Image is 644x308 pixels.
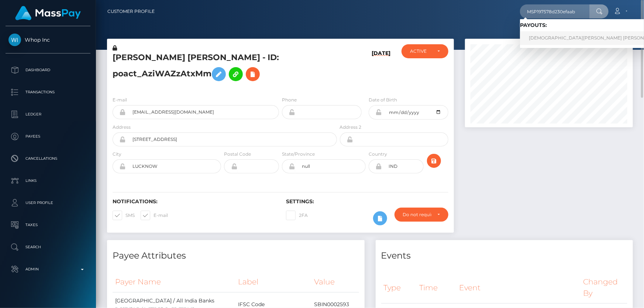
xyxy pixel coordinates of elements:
[113,151,121,158] label: City
[113,97,127,103] label: E-mail
[8,34,21,46] img: Whop Inc
[381,249,628,262] h4: Events
[6,260,90,278] a: Admin
[113,124,131,131] label: Address
[224,151,251,158] label: Postal Code
[6,216,90,234] a: Taxes
[403,212,431,218] div: Do not require
[8,197,87,208] p: User Profile
[8,264,87,275] p: Admin
[6,194,90,212] a: User Profile
[235,272,311,292] th: Label
[8,131,87,142] p: Payees
[372,50,390,87] h6: [DATE]
[141,211,168,220] label: E-mail
[113,52,333,85] h5: [PERSON_NAME] [PERSON_NAME] - ID: poact_AziWAZzAtxMm
[6,37,90,43] span: Whop Inc
[8,109,87,120] p: Ledger
[8,219,87,231] p: Taxes
[6,61,90,79] a: Dashboard
[8,65,87,76] p: Dashboard
[311,272,359,292] th: Value
[282,97,297,103] label: Phone
[369,97,397,103] label: Date of Birth
[8,153,87,164] p: Cancellations
[520,4,589,18] input: Search...
[6,238,90,256] a: Search
[410,48,431,54] div: ACTIVE
[286,198,448,205] h6: Settings:
[15,6,81,20] img: MassPay Logo
[113,249,359,262] h4: Payee Attributes
[6,149,90,168] a: Cancellations
[417,272,457,303] th: Time
[457,272,581,303] th: Event
[113,272,235,292] th: Payer Name
[6,83,90,101] a: Transactions
[6,172,90,190] a: Links
[381,272,417,303] th: Type
[6,127,90,146] a: Payees
[6,105,90,124] a: Ledger
[340,124,362,131] label: Address 2
[402,44,448,58] button: ACTIVE
[113,198,275,205] h6: Notifications:
[395,208,448,222] button: Do not require
[581,272,627,303] th: Changed By
[107,4,155,19] a: Customer Profile
[113,211,135,220] label: SMS
[369,151,387,158] label: Country
[8,175,87,186] p: Links
[8,87,87,98] p: Transactions
[8,242,87,253] p: Search
[286,211,308,220] label: 2FA
[282,151,315,158] label: State/Province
